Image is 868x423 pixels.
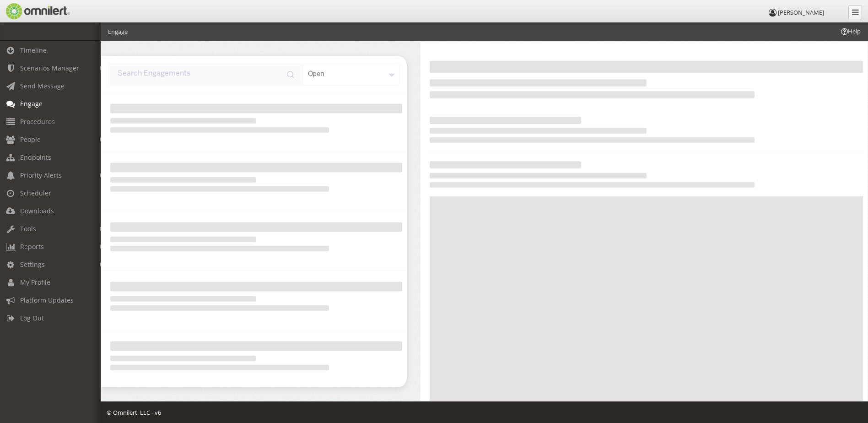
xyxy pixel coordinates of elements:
span: Settings [20,260,45,269]
input: input [108,63,302,86]
span: Scenarios Manager [20,64,79,72]
span: Priority Alerts [20,171,62,179]
span: Reports [20,242,44,251]
span: Help [840,27,861,36]
span: Timeline [20,46,47,54]
span: [PERSON_NAME] [778,8,824,16]
span: Engage [20,99,43,108]
span: Log Out [20,314,44,322]
span: Scheduler [20,189,51,197]
a: Collapse Menu [848,5,862,19]
span: Send Message [20,81,65,90]
li: Engage [108,27,128,36]
span: My Profile [20,278,50,287]
span: People [20,135,41,144]
img: Omnilert [5,3,70,19]
span: Procedures [20,117,55,126]
span: Endpoints [20,153,51,162]
div: open [302,63,400,86]
span: Tools [20,224,36,233]
span: Downloads [20,206,54,215]
span: Platform Updates [20,296,74,304]
span: © Omnilert, LLC - v6 [107,408,161,417]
